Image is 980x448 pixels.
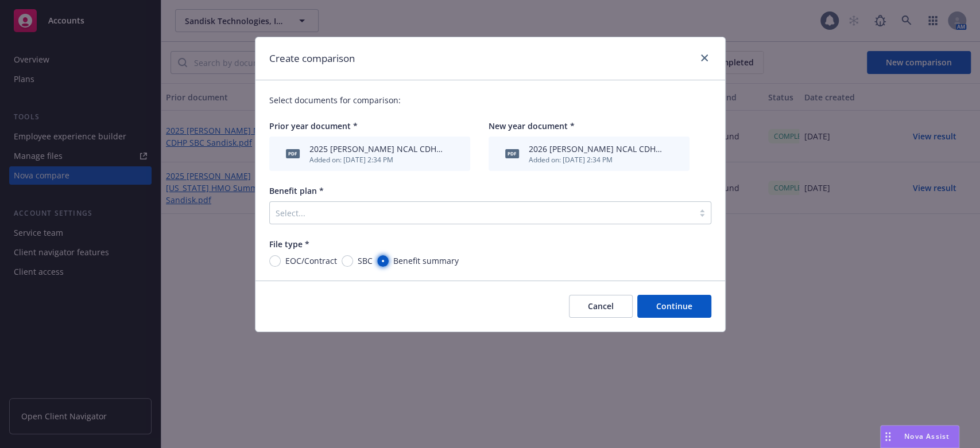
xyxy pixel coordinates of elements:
span: pdf [505,149,519,158]
input: EOC/Contract [269,255,281,267]
div: 2025 [PERSON_NAME] NCAL CDHP Summary Sandisk.pdf [309,143,445,155]
input: Benefit summary [377,255,389,267]
span: Benefit plan * [269,185,324,196]
span: New year document * [489,120,575,131]
p: Select documents for comparison: [269,94,711,106]
h1: Create comparison [269,51,355,66]
button: Continue [637,295,711,318]
span: Nova Assist [904,431,950,441]
span: Benefit summary [393,255,459,267]
span: SBC [358,255,373,267]
button: Cancel [569,295,633,318]
span: pdf [286,149,300,158]
input: SBC [342,255,353,267]
button: archive file [669,148,678,160]
button: Nova Assist [880,425,959,448]
button: archive file [450,148,459,160]
span: Prior year document * [269,120,358,131]
span: EOC/Contract [285,255,337,267]
div: 2026 [PERSON_NAME] NCAL CDHP Summary Sandisk.pdf [529,143,664,155]
a: close [698,51,711,65]
div: Added on: [DATE] 2:34 PM [309,155,445,165]
div: Drag to move [881,426,895,447]
div: Added on: [DATE] 2:34 PM [529,155,664,165]
span: File type * [269,239,309,250]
